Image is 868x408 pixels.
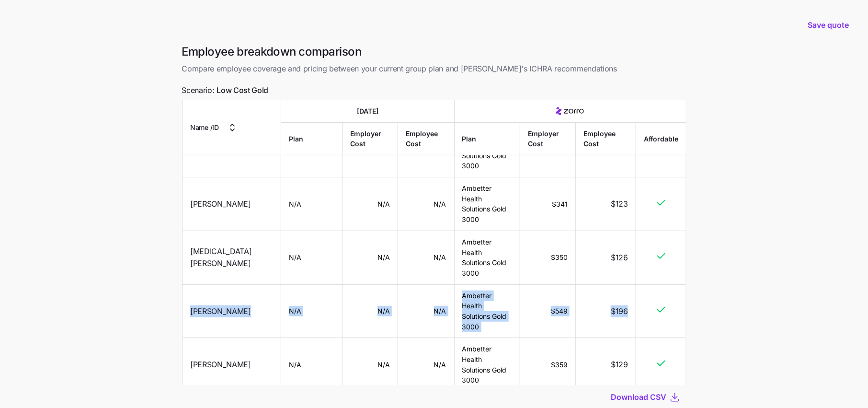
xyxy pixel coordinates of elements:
th: Employee Cost [398,122,454,155]
span: Compare employee coverage and pricing between your current group plan and [PERSON_NAME]'s ICHRA r... [182,63,686,75]
th: Employer Cost [520,122,576,155]
h1: Employee breakdown comparison [182,44,686,59]
td: N/A [342,177,398,231]
td: $359 [520,338,576,392]
button: Save quote [800,12,857,38]
span: [MEDICAL_DATA][PERSON_NAME] [190,245,273,269]
th: Employee Cost [576,122,636,155]
button: Name /ID [190,122,238,133]
td: N/A [398,231,454,285]
td: $350 [520,231,576,285]
th: Plan [281,122,343,155]
td: N/A [398,177,454,231]
span: Low Cost Gold [217,84,268,96]
span: [PERSON_NAME] [190,198,251,210]
span: $129 [611,359,628,371]
th: Employer Cost [342,122,398,155]
td: Ambetter Health Solutions Gold 3000 [454,177,520,231]
span: Save quote [808,19,849,31]
span: [PERSON_NAME] [190,305,251,317]
span: [PERSON_NAME] [190,359,251,371]
span: Name / ID [190,122,219,133]
td: N/A [342,284,398,338]
span: Download CSV [611,391,667,403]
td: N/A [342,231,398,285]
td: N/A [398,284,454,338]
span: [PERSON_NAME] [190,144,251,156]
span: $123 [611,198,628,210]
td: Ambetter Health Solutions Gold 3000 [454,338,520,392]
td: N/A [398,338,454,392]
td: N/A [281,338,343,392]
td: Ambetter Health Solutions Gold 3000 [454,231,520,285]
td: $549 [520,284,576,338]
th: [DATE] [281,100,454,123]
span: $126 [611,252,628,264]
td: N/A [281,284,343,338]
td: N/A [281,231,343,285]
button: Download CSV [611,391,669,403]
td: N/A [281,177,343,231]
span: Scenario: [182,84,269,96]
td: $341 [520,177,576,231]
td: Ambetter Health Solutions Gold 3000 [454,284,520,338]
span: $196 [611,305,628,317]
th: Plan [454,122,520,155]
td: N/A [342,338,398,392]
th: Affordable [636,122,686,155]
span: $120 [611,144,628,156]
